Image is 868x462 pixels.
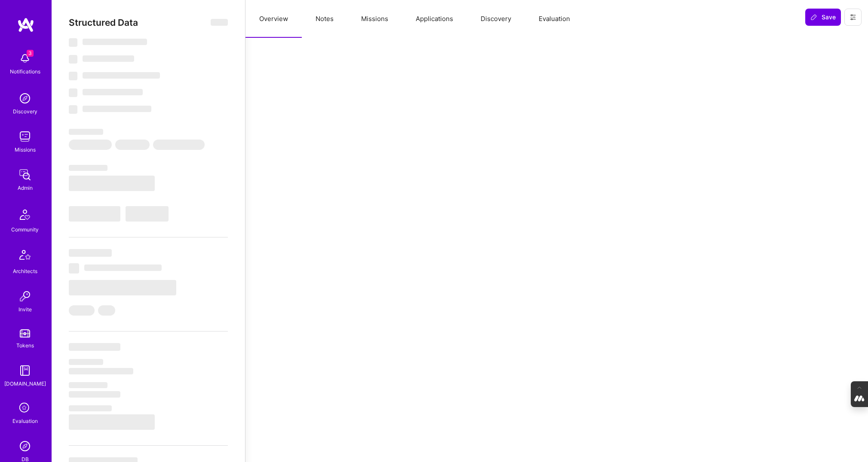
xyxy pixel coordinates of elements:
div: Admin [18,183,33,192]
div: Missions [15,145,36,154]
span: ‌ [211,19,228,26]
span: Save [810,13,836,21]
div: Notifications [10,67,40,76]
span: ‌ [69,249,112,257]
span: ‌ [69,38,77,47]
div: Tokens [16,341,34,350]
span: ‌ [69,88,77,97]
img: discovery [16,90,34,107]
img: tokens [20,329,30,337]
span: ‌ [69,140,112,150]
span: ‌ [69,391,120,398]
img: admin teamwork [16,166,34,183]
span: ‌ [69,280,176,295]
span: ‌ [83,39,147,45]
span: ‌ [69,405,112,411]
span: ‌ [69,55,77,64]
span: ‌ [69,176,155,191]
img: logo [17,17,34,33]
span: ‌ [69,129,103,135]
img: Architects [15,246,35,267]
span: ‌ [83,106,151,112]
i: icon SelectionTeam [17,400,33,416]
span: ‌ [69,343,120,351]
img: Admin Search [16,438,34,455]
div: [DOMAIN_NAME] [4,379,46,388]
span: ‌ [83,89,143,95]
span: ‌ [98,305,115,316]
span: ‌ [69,359,103,365]
span: ‌ [69,206,120,222]
span: ‌ [115,140,150,150]
span: ‌ [83,72,160,79]
span: ‌ [69,305,95,316]
div: Architects [13,267,37,276]
img: teamwork [16,128,34,145]
span: 3 [27,50,34,57]
button: Save [805,9,841,26]
div: Discovery [13,107,37,116]
img: Community [15,204,35,225]
span: ‌ [83,55,134,62]
span: ‌ [69,414,155,430]
span: ‌ [69,368,133,374]
div: Invite [18,305,32,314]
span: ‌ [69,382,107,388]
span: ‌ [69,263,79,274]
div: Community [11,225,39,234]
span: ‌ [69,105,77,114]
span: Structured Data [69,17,138,28]
span: ‌ [153,140,205,150]
img: bell [16,50,34,67]
img: Invite [16,288,34,305]
div: Evaluation [12,416,38,426]
span: ‌ [84,264,162,271]
img: guide book [16,362,34,379]
span: ‌ [69,72,77,80]
span: ‌ [69,165,107,171]
span: ‌ [126,206,169,222]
